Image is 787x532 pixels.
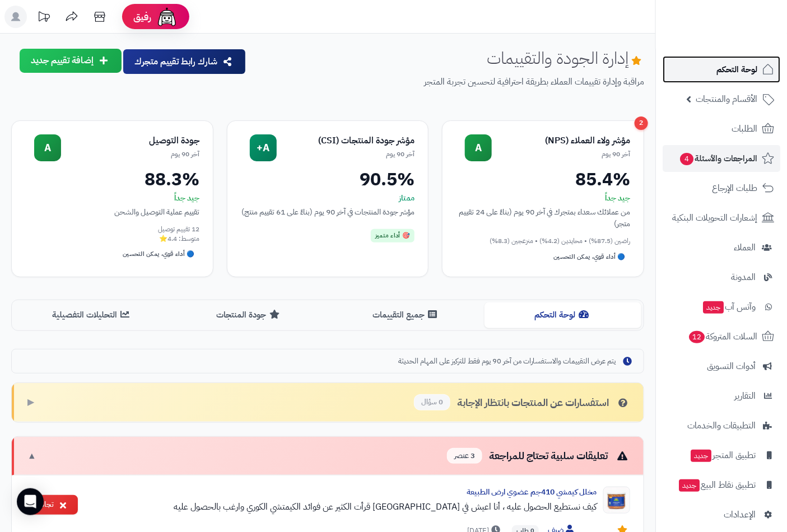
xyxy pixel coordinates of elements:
[707,358,756,374] span: أدوات التسويق
[663,293,780,320] a: وآتس آبجديد
[61,134,199,147] div: جودة التوصيل
[241,206,415,218] div: مؤشر جودة المنتجات في آخر 90 يوم (بناءً على 61 تقييم منتج)
[663,115,780,142] a: الطلبات
[27,450,36,463] span: ▼
[25,193,199,204] div: جيد جداً
[679,479,700,492] span: جديد
[255,76,644,88] p: مراقبة وإدارة تقييمات العملاء بطريقة احترافية لتحسين تجربة المتجر
[456,170,630,188] div: 85.4%
[25,495,78,515] button: تجاهل
[156,6,178,28] img: ai-face.png
[663,472,780,498] a: تطبيق نقاط البيعجديد
[663,442,780,469] a: تطبيق المتجرجديد
[663,234,780,261] a: العملاء
[487,49,644,67] h1: إدارة الجودة والتقييمات
[734,240,756,255] span: العملاء
[663,204,780,231] a: إشعارات التحويلات البنكية
[61,150,199,159] div: آخر 90 يوم
[688,329,757,344] span: السلات المتروكة
[30,6,58,31] a: تحديثات المنصة
[732,121,757,137] span: الطلبات
[678,477,756,493] span: تطبيق نقاط البيع
[663,412,780,439] a: التطبيقات والخدمات
[456,236,630,246] div: راضين (87.5%) • محايدين (4.2%) • منزعجين (8.3%)
[133,10,151,24] span: رفيق
[25,225,199,244] div: 12 تقييم توصيل متوسط: 4.4⭐
[414,394,450,410] span: 0 سؤال
[398,356,616,367] span: يتم عرض التقييمات والاستفسارات من آخر 90 يوم فقط للتركيز على المهام الحديثة
[687,418,756,433] span: التطبيقات والخدمات
[492,134,630,147] div: مؤشر ولاء العملاء (NPS)
[25,206,199,218] div: تقييم عملية التوصيل والشحن
[672,210,757,226] span: إشعارات التحويلات البنكية
[123,49,245,74] button: شارك رابط تقييم متجرك
[456,193,630,204] div: جيد جداً
[663,145,780,172] a: المراجعات والأسئلة4
[87,487,597,498] div: مخلل كيمشي 410جم عضوي ارض الطبيعة
[603,487,630,514] img: Product
[17,488,44,515] div: Open Intercom Messenger
[447,448,630,464] div: تعليقات سلبية تحتاج للمراجعة
[696,91,757,107] span: الأقسام والمنتجات
[492,150,630,159] div: آخر 90 يوم
[118,248,199,261] div: 🔵 أداء قوي، يمكن التحسين
[703,301,724,314] span: جديد
[277,134,415,147] div: مؤشر جودة المنتجات (CSI)
[549,250,630,264] div: 🔵 أداء قوي، يمكن التحسين
[14,302,171,328] button: التحليلات التفصيلية
[663,56,780,83] a: لوحة التحكم
[663,323,780,350] a: السلات المتروكة12
[447,448,482,464] span: 3 عنصر
[635,116,648,130] div: 2
[87,500,597,514] div: كيف نستطيع الحصول عليه ، أنا اعيش في [GEOGRAPHIC_DATA] قرأت الكثير عن فوائد الكيمتشي الكوري وارغب...
[250,134,277,161] div: A+
[171,302,328,328] button: جودة المنتجات
[25,170,199,188] div: 88.3%
[690,447,756,463] span: تطبيق المتجر
[734,388,756,404] span: التقارير
[663,382,780,409] a: التقارير
[485,302,641,328] button: لوحة التحكم
[716,62,757,77] span: لوحة التحكم
[680,153,693,165] span: 4
[241,193,415,204] div: ممتاز
[663,175,780,202] a: طلبات الإرجاع
[691,450,711,462] span: جديد
[724,507,756,522] span: الإعدادات
[689,331,705,343] span: 12
[241,170,415,188] div: 90.5%
[328,302,485,328] button: جميع التقييمات
[414,394,630,410] div: استفسارات عن المنتجات بانتظار الإجابة
[27,396,34,409] span: ▶
[663,264,780,291] a: المدونة
[34,134,61,161] div: A
[465,134,492,161] div: A
[663,501,780,528] a: الإعدادات
[371,229,415,242] div: 🎯 أداء متميز
[679,151,757,166] span: المراجعات والأسئلة
[702,299,756,315] span: وآتس آب
[663,353,780,380] a: أدوات التسويق
[456,206,630,230] div: من عملائك سعداء بمتجرك في آخر 90 يوم (بناءً على 24 تقييم متجر)
[277,150,415,159] div: آخر 90 يوم
[712,180,757,196] span: طلبات الإرجاع
[731,269,756,285] span: المدونة
[20,49,122,73] button: إضافة تقييم جديد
